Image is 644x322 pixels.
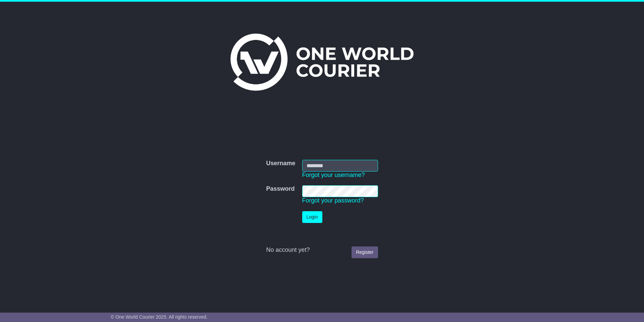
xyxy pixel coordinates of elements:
a: Register [352,246,378,258]
a: Forgot your username? [302,172,365,178]
span: © One World Courier 2025. All rights reserved. [111,314,208,320]
div: No account yet? [266,246,378,254]
label: Password [266,185,294,193]
label: Username [266,160,295,167]
a: Forgot your password? [302,197,364,204]
img: One World [230,34,414,91]
button: Login [302,211,322,223]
